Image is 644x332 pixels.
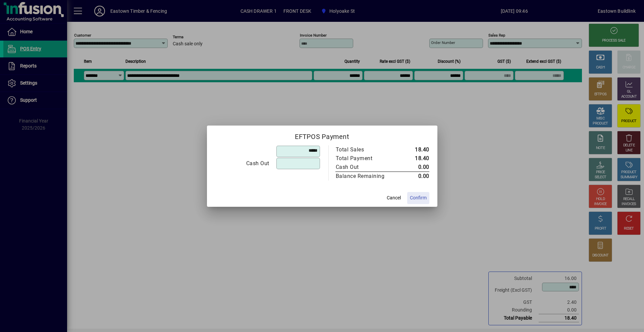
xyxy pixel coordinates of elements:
div: Cash Out [215,159,269,168]
button: Confirm [407,192,429,204]
td: 18.40 [399,145,429,154]
span: Cancel [387,194,401,201]
div: Cash Out [336,163,392,171]
td: 18.40 [399,154,429,163]
td: Total Payment [335,154,399,163]
td: 0.00 [399,172,429,181]
div: Balance Remaining [336,172,392,180]
span: Confirm [410,194,427,201]
td: Total Sales [335,145,399,154]
td: 0.00 [399,163,429,172]
button: Cancel [383,192,405,204]
h2: EFTPOS Payment [207,126,437,145]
